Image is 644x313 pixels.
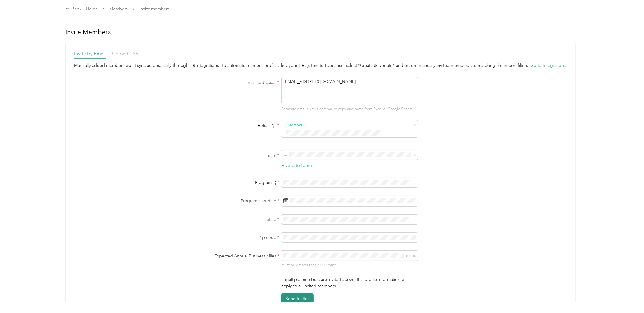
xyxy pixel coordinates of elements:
[281,293,314,304] button: Send Invites
[281,276,418,289] p: If multiple members are invited above, this profile information will apply to all invited members
[203,198,279,204] label: Program start date
[203,253,279,259] label: Expected Annual Business Miles
[203,152,279,159] label: Team
[610,279,644,313] iframe: Everlance-gr Chat Button Frame
[139,6,170,12] span: Invite members
[288,122,302,128] span: Member
[283,121,307,129] button: Member
[281,77,418,103] textarea: [EMAIL_ADDRESS][DOMAIN_NAME]
[203,234,279,241] label: Zip code
[86,6,98,12] a: Home
[74,51,106,56] span: Invite by Email
[66,28,575,36] h1: Invite Members
[281,106,418,112] p: Separate emails with a comma, or copy and paste from Excel or Google Sheets.
[281,263,418,268] p: Must be greater than 5,000 miles
[203,179,279,186] div: Program
[530,63,566,68] span: Go to Integrations
[406,253,416,258] span: miles
[112,51,139,56] span: Upload CSV
[256,121,277,130] span: Roles
[74,62,567,69] div: Manually added members won’t sync automatically through HR integrations. To automate member profi...
[66,5,82,13] div: Back
[203,79,279,86] label: Email addresses
[203,216,279,223] label: State
[281,162,312,169] button: + Create team
[109,6,128,12] a: Members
